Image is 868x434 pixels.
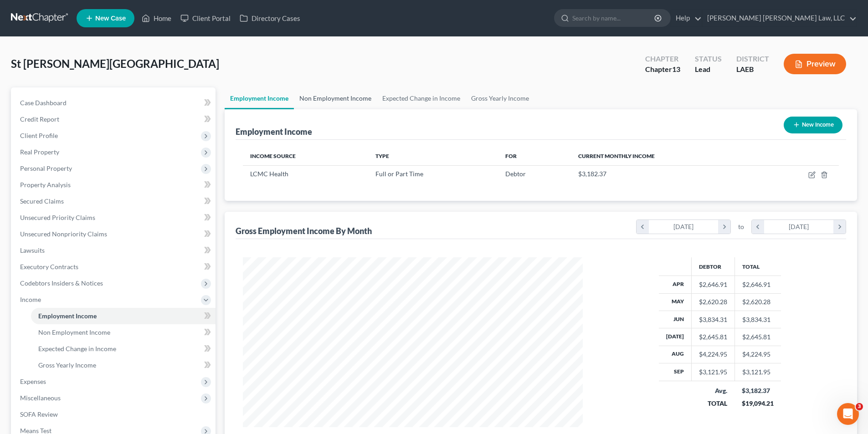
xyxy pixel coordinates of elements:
[13,177,216,193] a: Property Analysis
[649,220,719,234] div: [DATE]
[294,87,377,109] a: Non Employment Income
[466,87,534,109] a: Gross Yearly Income
[38,312,97,320] span: Employment Income
[695,54,722,64] div: Status
[736,54,769,64] div: District
[31,357,216,373] a: Gross Yearly Income
[13,111,216,128] a: Credit Report
[752,220,764,234] i: chevron_left
[13,242,216,259] a: Lawsuits
[20,214,95,221] span: Unsecured Priority Claims
[20,378,46,385] span: Expenses
[659,293,692,311] th: May
[20,148,59,156] span: Real Property
[659,363,692,381] th: Sep
[572,10,656,26] input: Search by name...
[734,328,781,346] td: $2,645.81
[734,293,781,311] td: $2,620.28
[856,403,863,410] span: 3
[20,132,58,139] span: Client Profile
[13,209,216,226] a: Unsecured Priority Claims
[38,345,116,352] span: Expected Change in Income
[699,386,727,395] div: Avg.
[764,220,834,234] div: [DATE]
[250,153,296,159] span: Income Source
[20,410,58,418] span: SOFA Review
[505,153,517,159] span: For
[20,263,78,271] span: Executory Contracts
[645,64,680,75] div: Chapter
[734,257,781,276] th: Total
[20,394,61,402] span: Miscellaneous
[691,257,734,276] th: Debtor
[38,328,110,336] span: Non Employment Income
[20,164,72,172] span: Personal Property
[13,95,216,111] a: Case Dashboard
[20,181,71,189] span: Property Analysis
[734,276,781,293] td: $2,646.91
[20,197,64,205] span: Secured Claims
[645,54,680,64] div: Chapter
[505,170,526,178] span: Debtor
[375,153,389,159] span: Type
[236,225,372,236] div: Gross Employment Income By Month
[13,226,216,242] a: Unsecured Nonpriority Claims
[20,230,107,238] span: Unsecured Nonpriority Claims
[225,87,294,109] a: Employment Income
[13,259,216,275] a: Executory Contracts
[671,10,702,26] a: Help
[699,297,727,306] div: $2,620.28
[699,399,727,408] div: TOTAL
[718,220,730,234] i: chevron_right
[742,399,774,408] div: $19,094.21
[738,222,744,231] span: to
[699,315,727,324] div: $3,834.31
[11,57,219,70] span: St [PERSON_NAME][GEOGRAPHIC_DATA]
[699,332,727,342] div: $2,645.81
[375,170,423,178] span: Full or Part Time
[742,386,774,395] div: $3,182.37
[31,341,216,357] a: Expected Change in Income
[784,54,846,74] button: Preview
[31,308,216,324] a: Employment Income
[20,99,67,107] span: Case Dashboard
[236,126,312,137] div: Employment Income
[734,311,781,328] td: $3,834.31
[659,311,692,328] th: Jun
[734,346,781,363] td: $4,224.95
[13,193,216,209] a: Secured Claims
[250,170,288,178] span: LCMC Health
[95,15,126,22] span: New Case
[20,296,41,303] span: Income
[736,64,769,75] div: LAEB
[578,170,606,178] span: $3,182.37
[784,117,842,133] button: New Income
[578,153,655,159] span: Current Monthly Income
[837,403,859,425] iframe: Intercom live chat
[659,328,692,346] th: [DATE]
[699,350,727,359] div: $4,224.95
[699,368,727,377] div: $3,121.95
[137,10,176,26] a: Home
[672,65,680,73] span: 13
[637,220,649,234] i: chevron_left
[235,10,305,26] a: Directory Cases
[659,346,692,363] th: Aug
[38,361,96,369] span: Gross Yearly Income
[703,10,857,26] a: [PERSON_NAME] [PERSON_NAME] Law, LLC
[699,280,727,289] div: $2,646.91
[13,406,216,423] a: SOFA Review
[377,87,466,109] a: Expected Change in Income
[734,363,781,381] td: $3,121.95
[20,279,103,287] span: Codebtors Insiders & Notices
[695,64,722,75] div: Lead
[31,324,216,341] a: Non Employment Income
[20,115,59,123] span: Credit Report
[176,10,235,26] a: Client Portal
[20,246,45,254] span: Lawsuits
[833,220,846,234] i: chevron_right
[659,276,692,293] th: Apr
